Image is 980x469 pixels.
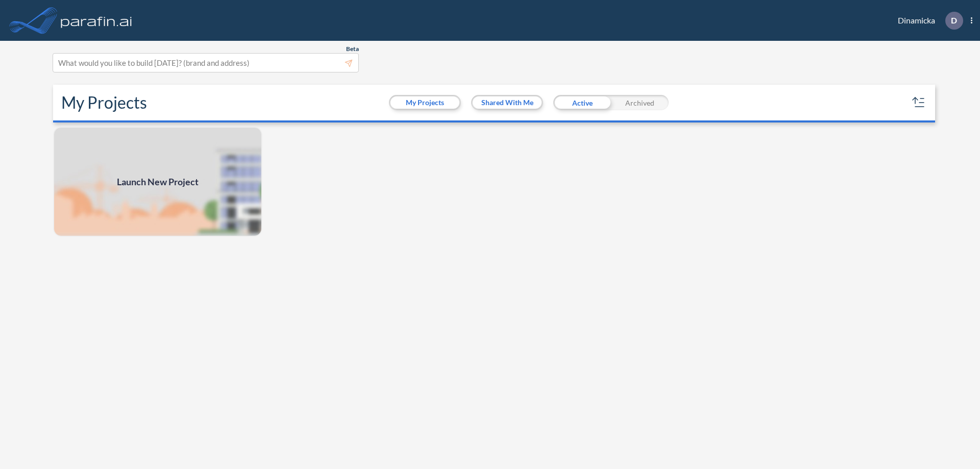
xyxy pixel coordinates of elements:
[611,95,669,110] div: Archived
[59,10,134,31] img: logo
[911,94,927,111] button: sort
[553,95,611,110] div: Active
[61,93,147,112] h2: My Projects
[53,127,262,237] img: add
[346,45,359,53] span: Beta
[117,175,199,189] span: Launch New Project
[951,16,957,25] p: D
[390,96,459,109] button: My Projects
[883,12,972,30] div: Dinamicka
[53,127,262,237] a: Launch New Project
[473,96,542,109] button: Shared With Me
